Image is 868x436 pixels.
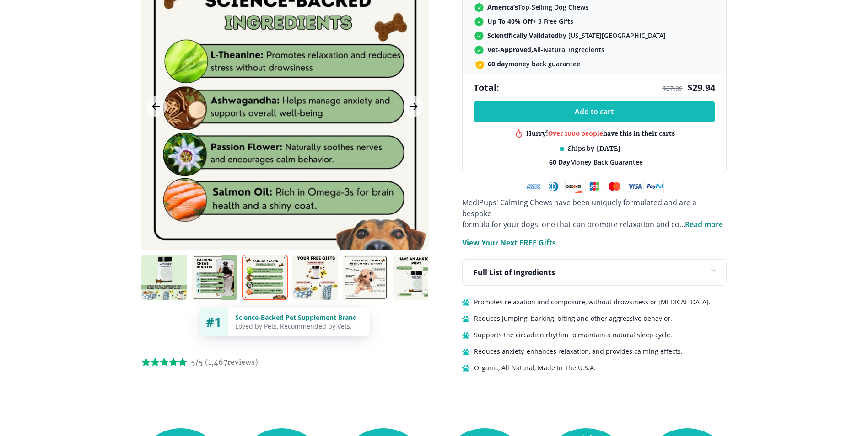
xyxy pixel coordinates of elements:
span: $ 29.94 [687,81,715,94]
span: Organic, All Natural, Made In The U.S.A. [474,362,596,373]
img: Calming Chews | Natural Dog Supplements [192,255,237,300]
div: Hurry! have this in their carts [526,129,675,138]
strong: Up To 40% Off [487,17,533,26]
span: #1 [206,313,221,330]
span: Over 1000 people [548,129,603,137]
span: [DATE] [597,144,620,153]
span: Promotes relaxation and composure, without drowsiness or [MEDICAL_DATA]. [474,297,711,308]
img: Calming Chews | Natural Dog Supplements [393,255,439,300]
span: $ 37.99 [663,84,683,93]
strong: Scientifically Validated [487,31,559,40]
span: Reduces anxiety, enhances relaxation, and provides calming effects. [474,346,683,357]
img: Calming Chews | Natural Dog Supplements [343,255,388,300]
strong: Vet-Approved, [487,45,533,54]
span: All-Natural Ingredients [487,45,604,54]
span: 5/5 ( 1,467 reviews) [191,357,258,367]
span: Top-Selling Dog Chews [487,3,588,11]
span: Money Back Guarantee [549,158,643,166]
span: Total: [474,81,499,94]
span: Reduces jumping, barking, biting and other aggressive behavior. [474,313,672,324]
span: Ships by [568,144,594,153]
span: MediPups' Calming Chews have been uniquely formulated and are a bespoke [462,197,696,218]
span: ... [679,219,723,229]
span: money back guarantee [488,59,580,68]
img: Calming Chews | Natural Dog Supplements [292,255,338,300]
p: Full List of Ingredients [474,267,555,278]
span: Read more [685,219,723,229]
strong: 60 Day [549,158,570,166]
span: Add to cart [575,107,614,116]
span: Supports the circadian rhythm to maintain a natural sleep cycle. [474,330,672,340]
img: Calming Chews | Natural Dog Supplements [242,255,288,300]
img: Calming Chews | Natural Dog Supplements [141,255,187,300]
button: Previous Image [146,96,167,117]
button: Add to cart [474,101,715,122]
button: Next Image [404,96,424,117]
strong: 60 day [488,59,508,68]
div: Loved by Pets, Recommended by Vets. [235,322,362,330]
span: formula for your dogs, one that can promote relaxation and co [462,219,679,229]
p: View Your Next FREE Gifts [462,237,556,248]
strong: America’s [487,3,518,11]
img: payment methods [525,180,664,193]
span: + 3 Free Gifts [487,17,573,26]
div: Science-Backed Pet Supplement Brand [235,313,362,322]
span: by [US_STATE][GEOGRAPHIC_DATA] [487,31,666,40]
